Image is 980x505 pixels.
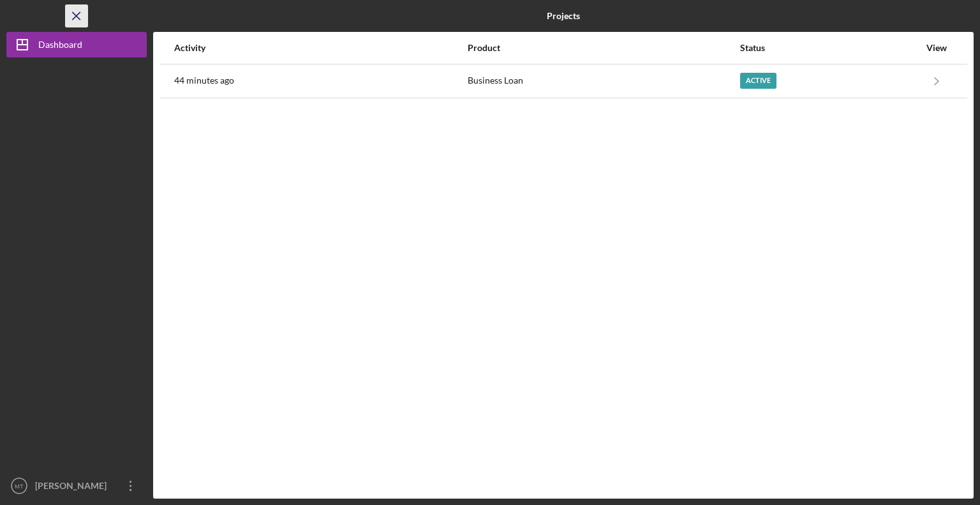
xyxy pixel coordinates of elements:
[547,11,580,21] b: Projects
[468,65,739,97] div: Business Loan
[468,43,739,53] div: Product
[6,32,147,57] button: Dashboard
[740,43,919,53] div: Status
[6,473,147,499] button: MT[PERSON_NAME]
[32,473,115,502] div: [PERSON_NAME]
[38,32,82,61] div: Dashboard
[174,75,234,86] time: 2025-08-15 19:57
[174,43,466,53] div: Activity
[740,73,776,89] div: Active
[921,43,953,53] div: View
[15,483,24,490] text: MT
